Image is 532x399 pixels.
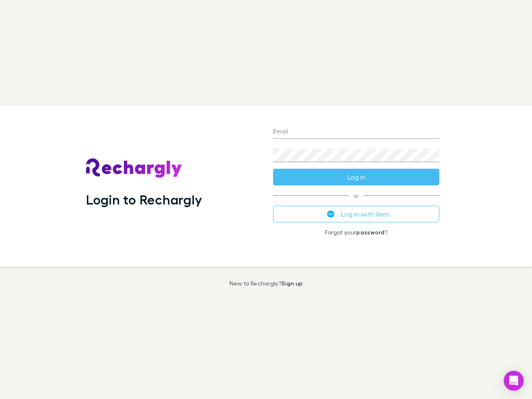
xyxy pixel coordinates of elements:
a: Sign up [281,280,303,287]
span: or [273,195,439,196]
p: Forgot your ? [273,229,439,236]
img: Xero's logo [327,210,335,218]
h1: Login to Rechargly [86,192,202,207]
img: Rechargly's Logo [86,158,182,178]
div: Open Intercom Messenger [504,371,524,391]
p: New to Rechargly? [229,280,303,287]
button: Log in [273,169,439,185]
a: password [356,229,384,236]
button: Log in with Xero [273,206,439,222]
